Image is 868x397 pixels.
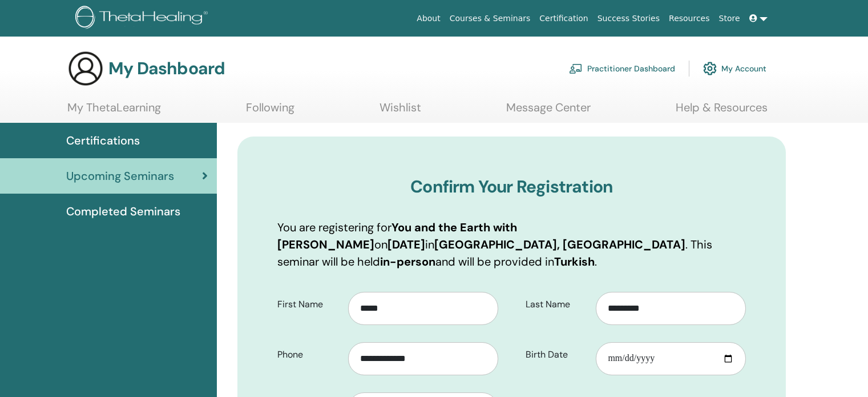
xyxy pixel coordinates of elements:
b: [DATE] [387,237,425,252]
a: My Account [703,56,766,81]
span: Certifications [66,132,140,149]
img: chalkboard-teacher.svg [569,63,583,74]
a: Practitioner Dashboard [569,56,675,81]
a: Following [246,101,294,123]
b: in-person [380,254,435,269]
a: My ThetaLearning [67,101,161,123]
img: logo.png [75,6,212,31]
label: Phone [269,344,348,366]
span: Upcoming Seminars [66,167,174,185]
label: First Name [269,294,348,315]
p: You are registering for on in . This seminar will be held and will be provided in . [277,219,746,270]
a: Certification [535,8,592,29]
a: About [412,8,445,29]
label: Last Name [517,294,596,315]
label: Birth Date [517,344,596,366]
img: cog.svg [703,59,717,78]
b: You and the Earth with [PERSON_NAME] [277,220,517,252]
a: Success Stories [593,8,664,29]
h3: Confirm Your Registration [277,177,746,197]
a: Courses & Seminars [445,8,535,29]
h3: My Dashboard [108,58,225,79]
a: Help & Resources [676,101,768,123]
b: Turkish [554,254,595,269]
a: Message Center [506,101,591,123]
a: Store [714,8,745,29]
a: Resources [664,8,714,29]
a: Wishlist [380,101,421,123]
b: [GEOGRAPHIC_DATA], [GEOGRAPHIC_DATA] [434,237,685,252]
span: Completed Seminars [66,203,180,220]
img: generic-user-icon.jpg [67,50,104,87]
